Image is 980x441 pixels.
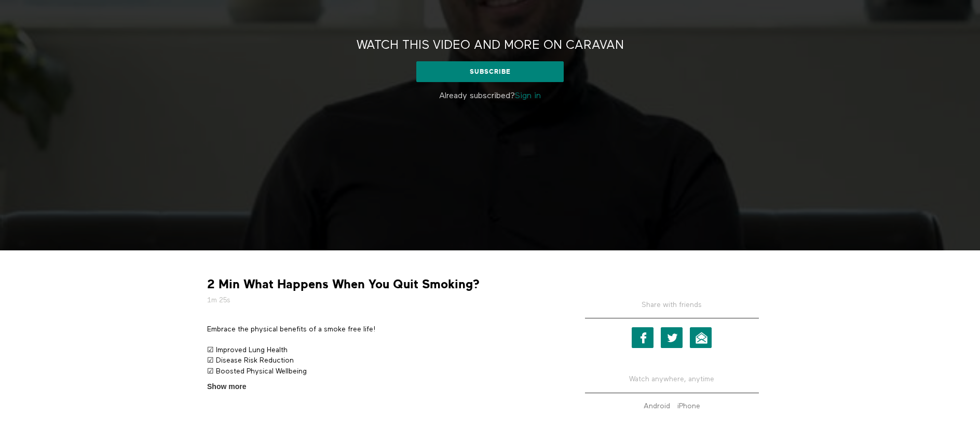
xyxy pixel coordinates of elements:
a: Sign in [515,92,541,100]
p: Already subscribed? [337,90,643,102]
p: ☑ Improved Lung Health ☑ Disease Risk Reduction ☑ Boosted Physical Wellbeing [207,345,555,377]
a: iPhone [675,403,703,410]
a: Subscribe [416,61,563,82]
h5: Watch anywhere, anytime [585,366,759,393]
strong: Android [644,403,670,410]
strong: iPhone [677,403,700,410]
span: Show more [207,381,246,392]
h2: Watch this video and more on CARAVAN [357,37,624,54]
a: Facebook [632,327,654,348]
h5: Share with friends [585,300,759,318]
p: Embrace the physical benefits of a smoke free life! [207,324,555,335]
strong: 2 Min What Happens When You Quit Smoking? [207,276,480,292]
a: Email [690,327,712,348]
a: Twitter [661,327,683,348]
a: Android [641,403,673,410]
h5: 1m 25s [207,295,555,305]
